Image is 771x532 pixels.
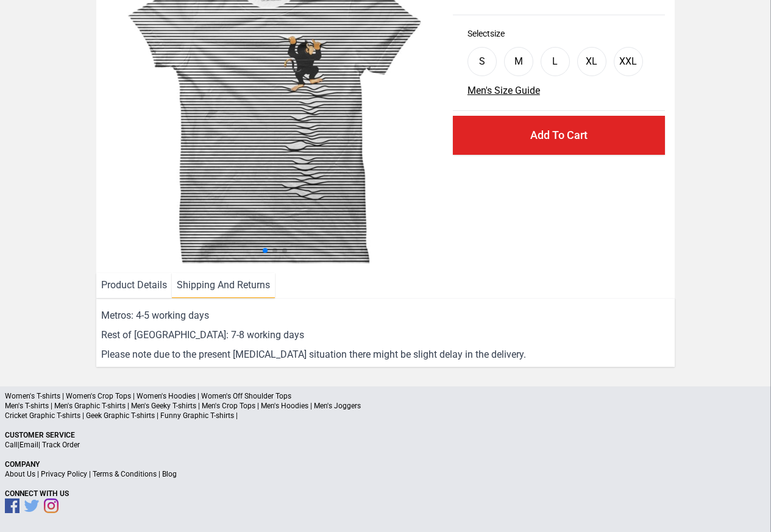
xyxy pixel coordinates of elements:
li: Shipping And Returns [172,273,275,298]
button: Add To Cart [453,116,665,155]
div: L [552,54,558,69]
h3: Select size [467,27,650,40]
p: Rest of [GEOGRAPHIC_DATA]: 7-8 working days [101,328,670,342]
a: About Us [5,470,35,478]
a: Email [20,441,38,449]
a: Call [5,441,18,449]
div: M [514,54,523,69]
p: Women's T-shirts | Women's Crop Tops | Women's Hoodies | Women's Off Shoulder Tops [5,391,766,401]
p: Cricket Graphic T-shirts | Geek Graphic T-shirts | Funny Graphic T-shirts | [5,411,766,420]
p: Customer Service [5,430,766,440]
p: | | [5,440,766,450]
div: XXL [619,54,637,69]
p: Men's T-shirts | Men's Graphic T-shirts | Men's Geeky T-shirts | Men's Crop Tops | Men's Hoodies ... [5,401,766,411]
a: Blog [162,470,177,478]
li: Product Details [96,273,172,298]
div: XL [586,54,597,69]
p: Please note due to the present [MEDICAL_DATA] situation there might be slight delay in the delivery. [101,347,670,362]
div: S [479,54,485,69]
a: Terms & Conditions [93,470,157,478]
p: Metros: 4-5 working days [101,308,670,323]
p: Connect With Us [5,489,766,498]
a: Track Order [42,441,80,449]
p: | | | [5,469,766,479]
button: Men's Size Guide [467,83,540,98]
p: Company [5,459,766,469]
a: Privacy Policy [41,470,87,478]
